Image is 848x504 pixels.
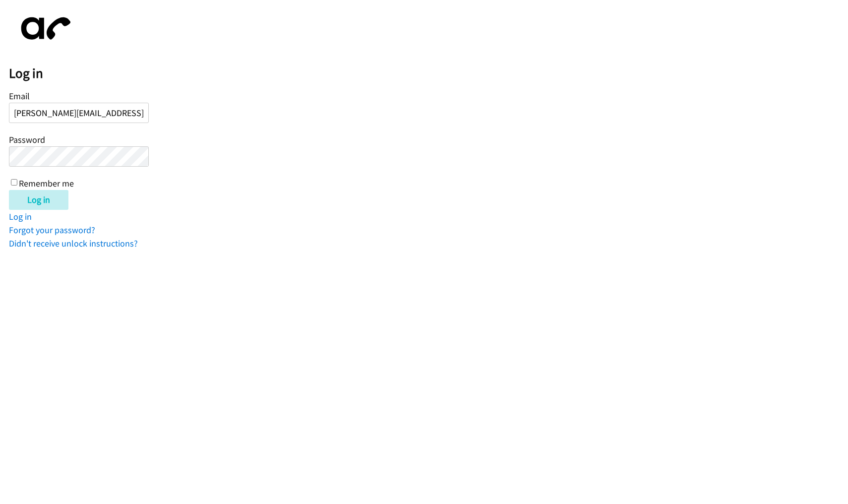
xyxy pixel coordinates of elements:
h2: Log in [9,65,848,82]
label: Remember me [19,178,74,189]
label: Email [9,90,30,102]
a: Didn't receive unlock instructions? [9,238,138,249]
a: Forgot your password? [9,224,95,236]
a: Log in [9,211,32,222]
img: aphone-8a226864a2ddd6a5e75d1ebefc011f4aa8f32683c2d82f3fb0802fe031f96514.svg [9,9,78,48]
label: Password [9,134,45,145]
input: Log in [9,190,68,210]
